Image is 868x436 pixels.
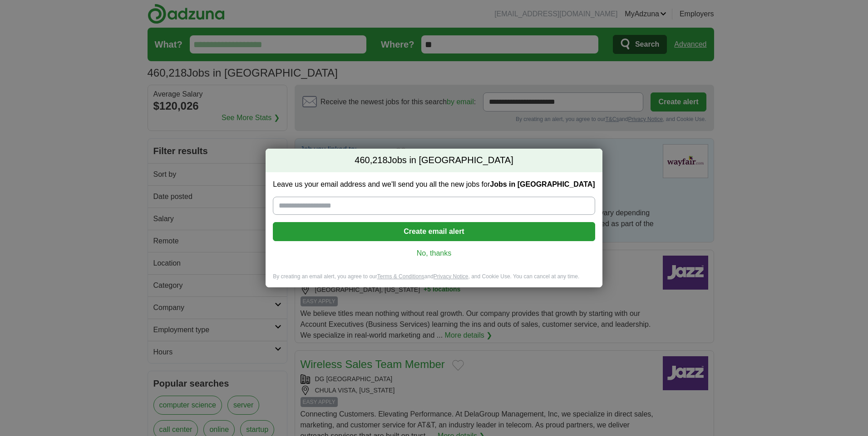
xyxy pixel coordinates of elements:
[266,273,602,288] div: By creating an email alert, you agree to our and , and Cookie Use. You can cancel at any time.
[490,180,595,188] strong: Jobs in [GEOGRAPHIC_DATA]
[355,154,387,167] span: 460,218
[434,273,469,280] a: Privacy Notice
[280,248,587,258] a: No, thanks
[377,273,424,280] a: Terms & Conditions
[273,179,595,189] label: Leave us your email address and we'll send you all the new jobs for
[273,222,595,241] button: Create email alert
[266,149,602,172] h2: Jobs in [GEOGRAPHIC_DATA]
